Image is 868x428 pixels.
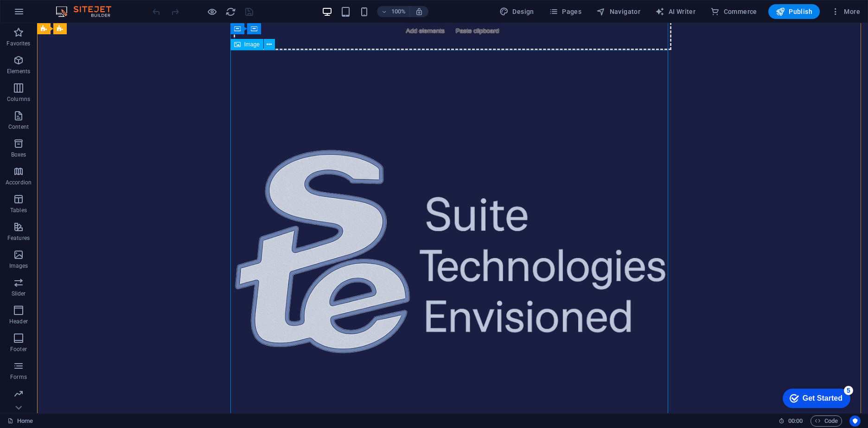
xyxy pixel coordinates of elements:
span: More [831,7,860,16]
button: AI Writer [651,4,699,19]
img: Editor Logo [53,6,123,17]
h6: Session time [779,415,803,427]
button: Navigator [593,4,644,19]
span: Design [499,7,534,16]
p: Forms [10,373,27,381]
p: Elements [7,68,31,75]
button: Usercentrics [849,415,861,427]
p: Content [8,123,29,131]
p: Header [9,318,28,325]
span: Navigator [596,7,640,16]
span: 00 00 [788,415,803,427]
span: Paste clipboard [415,1,466,14]
div: 5 [66,2,76,11]
span: Image [244,42,260,47]
div: Get Started [25,10,65,19]
span: Pages [549,7,581,16]
span: : [795,417,796,424]
p: Favorites [6,40,30,47]
span: Code [815,415,838,427]
button: Pages [545,4,585,19]
p: Slider [12,290,26,297]
p: Columns [7,95,30,103]
span: Publish [776,7,812,16]
button: Commerce [707,4,761,19]
div: Design (Ctrl+Alt+Y) [496,4,538,19]
div: Get Started 5 items remaining, 0% complete [5,5,73,24]
p: Boxes [11,151,26,158]
span: Commerce [710,7,757,16]
span: Add elements [365,1,411,14]
button: Publish [768,4,820,19]
p: Features [7,234,30,242]
i: On resize automatically adjust zoom level to fit chosen device. [415,7,423,16]
button: More [827,4,864,19]
p: Footer [10,346,27,353]
h6: 100% [391,6,406,17]
button: reload [225,6,236,17]
p: Tables [10,207,27,214]
button: 100% [377,6,410,17]
button: Design [496,4,538,19]
p: Images [9,262,28,270]
a: Click to cancel selection. Double-click to open Pages [7,415,33,427]
button: Code [811,415,842,427]
p: Accordion [6,179,32,186]
span: AI Writer [655,7,696,16]
p: Marketing [6,401,31,409]
button: Click here to leave preview mode and continue editing [206,6,217,17]
i: Reload page [225,6,236,17]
